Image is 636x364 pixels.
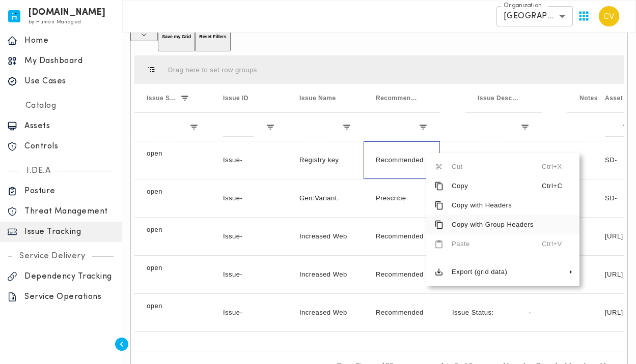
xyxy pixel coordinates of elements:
h6: [DOMAIN_NAME] [29,9,106,16]
span: Drag here to set row groups [168,66,257,74]
button: Reset Filters [195,14,231,51]
span: Cut [444,157,542,176]
img: Carter Velasquez [599,6,619,26]
p: Issue-6cf6f05187 [223,225,275,271]
p: Increased Web Traffic Count [299,263,351,310]
p: Prescribe Action: Confirm with the user and consider development path exclusions [376,187,428,327]
span: open [147,264,162,271]
span: open [147,226,162,233]
button: Open Filter Menu [520,123,530,132]
span: Copy with Group Headers [444,215,542,234]
span: Copy [444,176,542,196]
p: Registry key event – LSA PROTECTION DISABLE (METHODOLOGY) [299,148,351,265]
button: Open Filter Menu [342,123,351,132]
span: Copy with Headers [444,196,542,215]
div: Row Groups [168,66,257,74]
p: Use Cases [24,76,115,86]
button: Open Filter Menu [266,123,275,132]
p: My Dashboard [24,56,115,66]
p: Issue-f674dc20a8 [223,187,275,233]
p: Dependency Tracking [24,271,115,282]
p: Increased Web Traffic Count [299,225,351,271]
p: Controls [24,141,115,151]
span: by Human Managed [29,19,81,25]
div: Context Menu [426,153,579,286]
p: - [529,148,580,172]
button: User [595,2,623,31]
p: Threat Management [24,206,115,217]
p: Service Delivery [12,251,92,261]
span: Notes [579,95,598,102]
button: Open Filter Menu [189,123,199,132]
p: - [529,301,580,324]
button: Open Filter Menu [419,123,428,132]
button: Open Filter Menu [622,123,631,132]
span: Ctrl+V [542,234,566,254]
p: I.DE.A [19,166,58,176]
button: Save my Grid [158,14,195,51]
p: Home [24,36,115,46]
span: Ctrl+C [542,176,566,196]
p: Assets [24,121,115,131]
h6: Reset Filters [199,34,227,39]
p: Issue-d5426b08e1 [223,301,275,348]
span: Recommended Action [376,95,419,102]
span: Export (grid data) [444,262,542,282]
h6: Save my Grid [162,34,191,39]
span: Ctrl+X [542,157,566,176]
p: Issue-54c47c67fc [223,263,275,310]
span: Paste [444,234,542,254]
span: open [147,188,162,195]
p: Catalog [18,101,64,111]
p: Increased Web Traffic Count [299,301,351,348]
p: Posture [24,186,115,196]
p: Issue-0af9dbc65c [223,148,275,195]
label: Organization [504,2,542,10]
span: Issue Status [147,95,176,102]
p: Issue Tracking [24,227,115,237]
img: invicta.io [8,10,20,22]
p: Service Operations [24,292,115,302]
input: Issue ID Filter Input [223,117,254,137]
span: open [147,149,162,157]
span: Issue Name [299,95,336,102]
span: Issue ID [223,95,248,102]
div: [GEOGRAPHIC_DATA] [496,6,573,26]
span: Issue Description [478,95,520,102]
span: open [147,302,162,310]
